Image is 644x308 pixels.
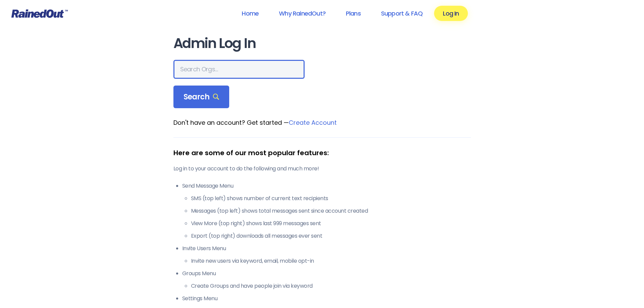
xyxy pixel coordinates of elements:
div: Search [173,86,230,109]
li: SMS (top left) shows number of current text recipients [191,194,471,203]
a: Log In [434,6,468,21]
input: Search Orgs… [173,60,305,79]
li: Messages (top left) shows total messages sent since account created [191,207,471,215]
li: Export (top right) downloads all messages ever sent [191,232,471,240]
li: Send Message Menu [182,182,471,240]
a: Plans [337,6,369,21]
li: Invite new users via keyword, email, mobile opt-in [191,257,471,265]
h1: Admin Log In [173,36,471,51]
div: Here are some of our most popular features: [173,148,471,158]
li: Groups Menu [182,269,471,290]
span: Search [184,92,219,102]
li: Create Groups and have people join via keyword [191,282,471,290]
a: Home [233,6,267,21]
p: Log in to your account to do the following and much more! [173,165,471,173]
a: Create Account [289,118,337,127]
li: View More (top right) shows last 999 messages sent [191,219,471,228]
a: Support & FAQ [372,6,431,21]
li: Invite Users Menu [182,244,471,265]
a: Why RainedOut? [270,6,334,21]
